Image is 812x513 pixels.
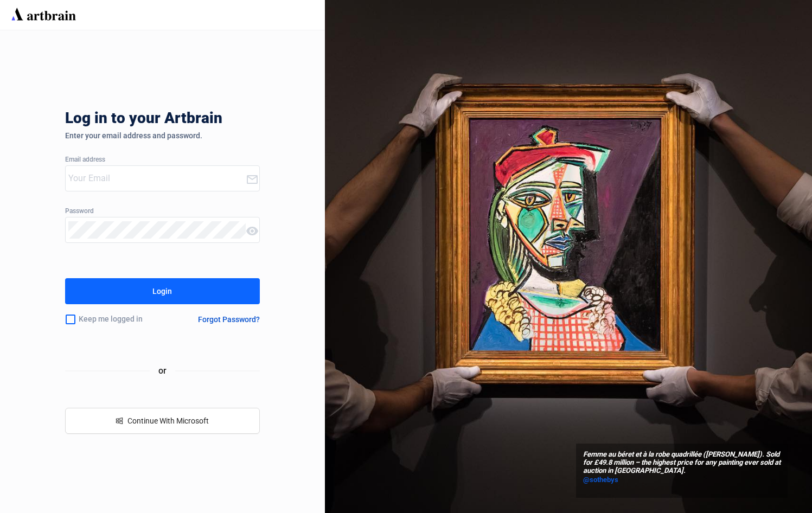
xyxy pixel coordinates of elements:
div: Enter your email address and password. [65,131,260,140]
span: Femme au béret et à la robe quadrillée ([PERSON_NAME]). Sold for £49.8 million – the highest pric... [583,451,781,475]
span: Continue With Microsoft [127,416,209,425]
span: or [150,364,175,377]
input: Your Email [68,170,246,187]
a: @sothebys [583,474,781,485]
div: Email address [65,156,260,164]
button: Login [65,278,260,304]
div: Keep me logged in [65,308,172,331]
div: Forgot Password? [198,315,260,324]
span: @sothebys [583,476,618,484]
div: Password [65,208,260,215]
span: windows [116,417,123,425]
div: Login [152,283,172,300]
div: Log in to your Artbrain [65,110,391,131]
button: windowsContinue With Microsoft [65,408,260,434]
